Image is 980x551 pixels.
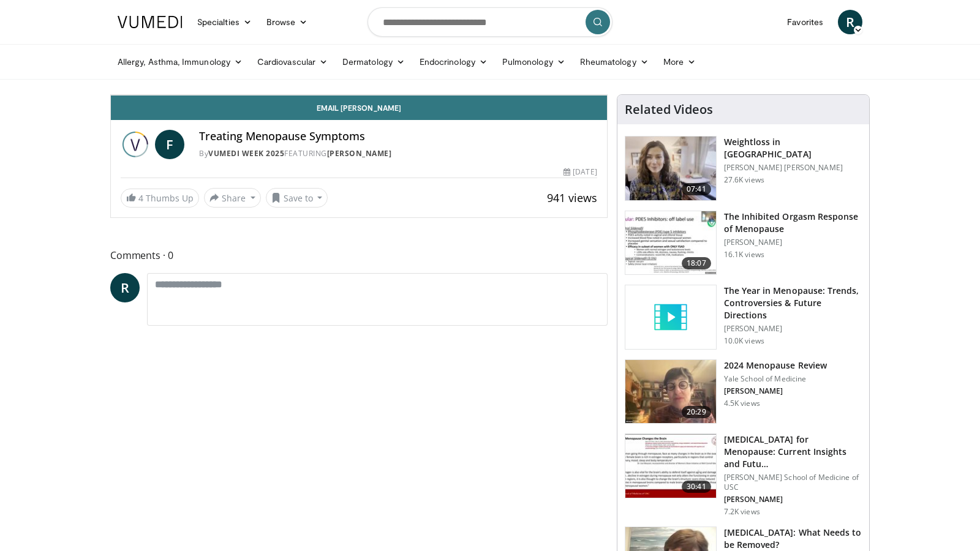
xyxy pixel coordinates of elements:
[724,324,862,334] p: [PERSON_NAME]
[204,188,261,208] button: Share
[573,50,656,74] a: Rheumatology
[625,211,862,275] a: 18:07 The Inhibited Orgasm Response of Menopause [PERSON_NAME] 16.1K views
[208,148,284,159] a: Vumedi Week 2025
[412,50,495,74] a: Endocrinology
[110,50,250,74] a: Allergy, Asthma, Immunology
[724,136,862,160] h3: Weightloss in [GEOGRAPHIC_DATA]
[724,163,862,173] p: [PERSON_NAME] [PERSON_NAME]
[724,507,760,517] p: 7.2K views
[625,359,862,424] a: 20:29 2024 Menopause Review Yale School of Medicine [PERSON_NAME] 4.5K views
[495,50,573,74] a: Pulmonology
[724,238,862,247] p: [PERSON_NAME]
[138,192,143,204] span: 4
[625,433,862,517] a: 30:41 [MEDICAL_DATA] for Menopause: Current Insights and Futu… [PERSON_NAME] School of Medicine o...
[111,96,607,120] a: Email [PERSON_NAME]
[625,136,862,201] a: 07:41 Weightloss in [GEOGRAPHIC_DATA] [PERSON_NAME] [PERSON_NAME] 27.6K views
[625,360,716,424] img: 692f135d-47bd-4f7e-b54d-786d036e68d3.150x105_q85_crop-smart_upscale.jpg
[625,137,716,200] img: 9983fed1-7565-45be-8934-aef1103ce6e2.150x105_q85_crop-smart_upscale.jpg
[625,285,716,349] img: video_placeholder_short.svg
[547,190,597,205] span: 941 views
[110,273,140,302] a: R
[724,399,760,408] p: 4.5K views
[724,386,827,396] p: [PERSON_NAME]
[259,10,315,34] a: Browse
[121,130,150,159] img: Vumedi Week 2025
[682,257,711,269] span: 18:07
[724,175,764,185] p: 27.6K views
[656,50,703,74] a: More
[110,247,608,263] span: Comments 0
[335,50,412,74] a: Dermatology
[625,102,713,117] h4: Related Videos
[724,211,862,235] h3: The Inhibited Orgasm Response of Menopause
[724,473,862,492] p: [PERSON_NAME] School of Medicine of USC
[682,406,711,418] span: 20:29
[266,188,328,208] button: Save to
[199,130,597,143] h4: Treating Menopause Symptoms
[724,359,827,372] h3: 2024 Menopause Review
[199,148,597,159] div: By FEATURING
[625,434,716,498] img: 47271b8a-94f4-49c8-b914-2a3d3af03a9e.150x105_q85_crop-smart_upscale.jpg
[327,148,392,159] a: [PERSON_NAME]
[625,285,862,350] a: The Year in Menopause: Trends, Controversies & Future Directions [PERSON_NAME] 10.0K views
[838,10,862,34] a: R
[682,183,711,195] span: 07:41
[111,95,607,96] video-js: Video Player
[250,50,335,74] a: Cardiovascular
[724,433,862,470] h3: [MEDICAL_DATA] for Menopause: Current Insights and Futu…
[724,374,827,384] p: Yale School of Medicine
[724,527,862,551] h3: [MEDICAL_DATA]: What Needs to be Removed?
[625,211,716,275] img: 283c0f17-5e2d-42ba-a87c-168d447cdba4.150x105_q85_crop-smart_upscale.jpg
[682,481,711,493] span: 30:41
[118,16,183,28] img: VuMedi Logo
[155,130,184,159] a: F
[367,7,612,37] input: Search topics, interventions
[121,189,199,208] a: 4 Thumbs Up
[724,495,862,504] p: [PERSON_NAME]
[190,10,259,34] a: Specialties
[724,250,764,260] p: 16.1K views
[563,167,597,178] div: [DATE]
[724,336,764,346] p: 10.0K views
[780,10,831,34] a: Favorites
[724,285,862,321] h3: The Year in Menopause: Trends, Controversies & Future Directions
